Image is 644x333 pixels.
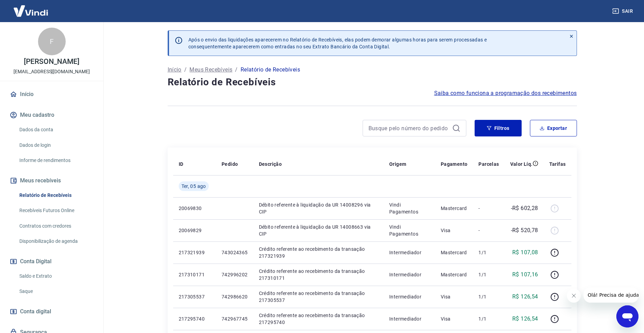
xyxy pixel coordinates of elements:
a: Conta digital [8,304,95,319]
button: Exportar [530,120,577,136]
button: Sair [611,5,636,18]
p: Crédito referente ao recebimento da transação 217305537 [259,290,379,304]
p: Visa [441,315,468,322]
p: Visa [441,227,468,234]
a: Recebíveis Futuros Online [17,203,95,218]
a: Início [168,66,181,74]
p: -R$ 602,28 [511,204,538,212]
p: Pedido [222,161,238,168]
p: Descrição [259,161,282,168]
button: Conta Digital [8,254,95,269]
p: 1/1 [478,271,499,278]
p: Valor Líq. [510,161,533,168]
a: Relatório de Recebíveis [17,188,95,202]
p: Parcelas [478,161,499,168]
p: R$ 126,54 [512,293,538,301]
p: 217321939 [179,249,211,256]
a: Saiba como funciona a programação dos recebimentos [434,89,577,97]
p: Vindi Pagamentos [389,201,430,215]
p: [EMAIL_ADDRESS][DOMAIN_NAME] [13,68,90,75]
p: R$ 107,08 [512,248,538,257]
p: R$ 126,54 [512,315,538,323]
a: Disponibilização de agenda [17,234,95,248]
button: Meu cadastro [8,107,95,123]
p: / [235,66,237,74]
p: Relatório de Recebíveis [241,66,300,74]
p: 1/1 [478,249,499,256]
span: Ter, 05 ago [181,183,206,190]
span: Conta digital [20,307,51,316]
p: Intermediador [389,249,430,256]
p: Tarifas [549,161,566,168]
p: Intermediador [389,293,430,300]
p: ID [179,161,184,168]
p: 1/1 [478,293,499,300]
a: Informe de rendimentos [17,153,95,168]
p: - [478,205,499,212]
p: Crédito referente ao recebimento da transação 217295740 [259,312,379,326]
p: Intermediador [389,315,430,322]
a: Contratos com credores [17,219,95,233]
a: Dados de login [17,138,95,152]
p: Mastercard [441,271,468,278]
p: - [478,227,499,234]
p: 742967745 [222,315,248,322]
p: Débito referente à liquidação da UR 14008663 via CIP [259,223,379,237]
p: Origem [389,161,406,168]
p: Mastercard [441,205,468,212]
input: Busque pelo número do pedido [368,123,449,133]
p: R$ 107,16 [512,270,538,279]
iframe: Botão para abrir a janela de mensagens [616,305,638,327]
p: 742986620 [222,293,248,300]
p: 743024365 [222,249,248,256]
p: 20069829 [179,227,211,234]
p: Mastercard [441,249,468,256]
p: 217305537 [179,293,211,300]
p: Débito referente à liquidação da UR 14008296 via CIP [259,201,379,215]
button: Filtros [475,120,522,136]
p: Pagamento [441,161,468,168]
p: Vindi Pagamentos [389,223,430,237]
img: Vindi [8,0,53,21]
p: Intermediador [389,271,430,278]
p: Crédito referente ao recebimento da transação 217321939 [259,246,379,259]
a: Meus Recebíveis [189,66,232,74]
p: / [184,66,187,74]
p: [PERSON_NAME] [24,58,79,65]
p: 1/1 [478,315,499,322]
p: 217295740 [179,315,211,322]
p: -R$ 520,78 [511,226,538,235]
p: 742996202 [222,271,248,278]
div: F [38,28,66,55]
p: Após o envio das liquidações aparecerem no Relatório de Recebíveis, elas podem demorar algumas ho... [188,36,487,50]
p: Visa [441,293,468,300]
a: Dados da conta [17,123,95,137]
a: Saldo e Extrato [17,269,95,283]
h4: Relatório de Recebíveis [168,75,577,89]
p: Crédito referente ao recebimento da transação 217310171 [259,268,379,282]
button: Meus recebíveis [8,173,95,188]
span: Olá! Precisa de ajuda? [4,5,58,10]
p: 217310171 [179,271,211,278]
iframe: Fechar mensagem [567,289,581,303]
a: Início [8,87,95,102]
iframe: Mensagem da empresa [584,287,638,303]
a: Saque [17,284,95,298]
p: 20069830 [179,205,211,212]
